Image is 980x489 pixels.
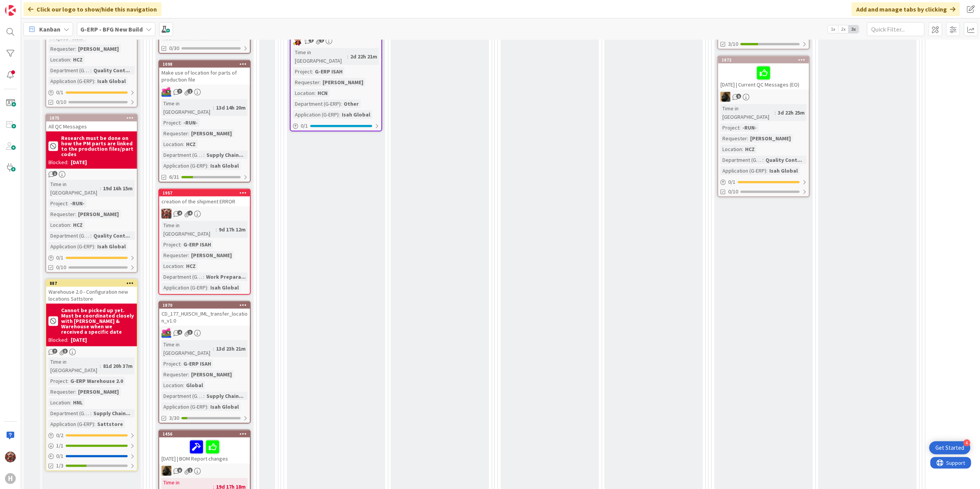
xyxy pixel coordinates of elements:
img: Visit kanbanzone.com [5,5,16,16]
span: 1 / 1 [56,442,63,450]
span: 0 / 1 [301,122,308,130]
span: 4 [177,211,182,216]
div: Open Get Started checklist, remaining modules: 4 [929,441,970,454]
img: JK [5,452,16,462]
div: G-ERP ISAH [181,240,213,249]
span: : [775,108,776,117]
span: 1 [309,38,314,43]
div: -RUN- [68,199,87,208]
div: 0/1 [718,177,809,187]
span: : [207,161,208,170]
div: Blocked: [48,158,68,166]
div: HCZ [71,221,85,229]
div: HCN [316,89,329,97]
div: [PERSON_NAME] [76,45,121,53]
div: Isah Global [208,403,241,411]
span: : [75,210,76,218]
div: 1/1 [46,441,137,451]
div: Supply Chain... [205,392,245,400]
span: : [213,103,214,112]
img: JK [161,87,171,97]
div: Get Started [935,444,964,452]
div: Warehouse 2.0 - Configuration new locations Sattstore [46,287,137,304]
span: Kanban [39,25,60,34]
span: 3x [849,25,859,33]
span: : [188,370,189,379]
div: Department (G-ERP) [48,66,90,75]
div: Time in [GEOGRAPHIC_DATA] [48,180,100,197]
div: 13d 23h 21m [214,344,248,353]
div: [PERSON_NAME] [748,134,793,143]
span: 1/3 [56,462,63,470]
span: 0/10 [56,98,66,106]
span: : [203,273,204,281]
div: Click our logo to show/hide this navigation [23,2,161,16]
span: : [319,78,321,86]
span: 1 [319,38,324,43]
div: Department (G-ERP) [48,409,90,417]
div: Time in [GEOGRAPHIC_DATA] [720,104,775,121]
div: 1870 [159,302,250,309]
div: -RUN- [181,118,200,127]
div: Requester [48,388,75,396]
span: 3 [188,330,193,335]
span: Support [16,1,35,10]
div: 81d 20h 37m [101,362,135,370]
div: [PERSON_NAME] [76,210,121,218]
span: : [100,184,101,193]
div: Work Prepara... [204,273,248,281]
span: : [341,100,342,108]
span: : [347,52,348,61]
div: Sattstore [95,420,125,428]
div: Time in [GEOGRAPHIC_DATA] [161,340,213,357]
div: Blocked: [48,336,68,344]
div: H [5,473,16,484]
div: Project [293,67,312,76]
div: JK [159,87,250,97]
div: Isah Global [340,110,372,119]
span: : [70,398,71,407]
div: Location [48,221,70,229]
span: : [203,392,205,400]
div: 1456 [159,431,250,437]
div: Application (G-ERP) [161,161,207,170]
span: 0 / 1 [56,254,63,262]
div: Location [161,140,183,148]
div: Department (G-ERP) [161,392,203,400]
div: [DATE] [71,158,87,166]
div: 1870CD_177_HUISCH_IML_transfer_location_v1.0 [159,302,250,326]
span: 7 [52,349,57,354]
div: Project [48,199,67,208]
span: : [75,45,76,53]
div: Isah Global [95,77,128,85]
div: Isah Global [95,242,128,251]
div: 887 [46,280,137,287]
div: 0/1 [46,451,137,461]
div: Department (G-ERP) [293,100,341,108]
div: Application (G-ERP) [720,166,766,175]
span: : [75,388,76,396]
img: JK [161,209,171,219]
span: 0 / 1 [56,452,63,460]
span: : [70,55,71,64]
span: 2x [838,25,849,33]
div: G-ERP ISAH [181,359,213,368]
span: : [94,242,95,251]
div: Location [720,145,742,153]
div: 1098 [159,61,250,68]
span: : [188,129,189,138]
span: 5 [736,94,741,99]
div: Project [720,123,739,132]
div: Location [48,398,70,407]
div: Application (G-ERP) [48,242,94,251]
span: : [180,118,181,127]
span: 1 [188,468,193,473]
div: Department (G-ERP) [161,273,203,281]
div: Time in [GEOGRAPHIC_DATA] [48,358,100,374]
div: HCZ [184,262,198,270]
span: 0/30 [169,44,179,52]
div: 19d 16h 15m [101,184,135,193]
span: 3/30 [169,414,179,422]
span: 7 [177,89,182,94]
div: Location [161,262,183,270]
